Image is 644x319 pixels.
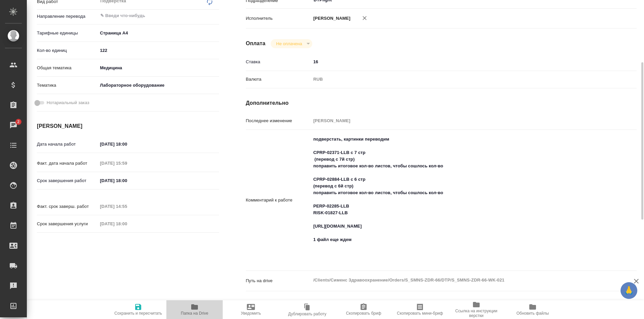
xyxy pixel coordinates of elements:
p: Исполнитель [246,15,311,22]
textarea: /Clients/Сименс Здравоохранение/Orders/S_SMNS-ZDR-66/DTP/S_SMNS-ZDR-66-WK-021 [311,274,604,286]
span: Папка на Drive [181,311,208,316]
p: Факт. дата начала работ [37,160,98,167]
button: Сохранить и пересчитать [110,300,166,319]
div: Страница А4 [98,27,219,39]
button: Скопировать бриф [335,300,392,319]
h4: Дополнительно [246,99,637,107]
div: Лабораторное оборудование [98,80,219,91]
span: 🙏 [623,284,635,298]
button: Open [215,15,217,16]
button: Дублировать работу [279,300,335,319]
span: Уведомить [241,311,261,316]
span: Скопировать мини-бриф [397,311,443,316]
p: Дата начала работ [37,141,98,148]
input: Пустое поле [311,116,604,126]
input: ✎ Введи что-нибудь [311,57,604,67]
p: Общая тематика [37,65,98,71]
input: Пустое поле [98,219,156,229]
button: Не оплачена [274,41,304,47]
p: [PERSON_NAME] [311,15,351,22]
h4: [PERSON_NAME] [37,122,219,130]
div: Не оплачена [271,39,312,48]
span: Обновить файлы [517,311,549,316]
p: Кол-во единиц [37,47,98,54]
span: 2 [13,118,23,125]
p: Путь на drive [246,277,311,284]
input: ✎ Введи что-нибудь [98,176,156,185]
p: Валюта [246,76,311,83]
input: ✎ Введи что-нибудь [100,12,195,20]
button: Ссылка на инструкции верстки [448,300,504,319]
span: Нотариальный заказ [47,99,89,106]
a: 2 [2,117,25,134]
button: Удалить исполнителя [357,11,372,25]
p: Направление перевода [37,13,98,20]
textarea: подверстать, картинки переводим CPRP-02371-LLB с 7 стр (перевод с 7й стр) поправить итоговое кол-... [311,134,604,265]
span: Дублировать работу [288,312,326,316]
div: Медицина [98,62,219,74]
p: Последнее изменение [246,117,311,124]
p: Срок завершения услуги [37,221,98,227]
h4: Оплата [246,39,266,48]
input: ✎ Введи что-нибудь [98,139,156,149]
p: Ставка [246,59,311,65]
input: Пустое поле [98,202,156,211]
div: RUB [311,74,604,85]
p: Тематика [37,82,98,89]
p: Срок завершения работ [37,177,98,184]
button: Скопировать мини-бриф [392,300,448,319]
p: Тарифные единицы [37,30,98,36]
span: Ссылка на инструкции верстки [452,309,500,318]
p: Факт. срок заверш. работ [37,203,98,210]
button: Обновить файлы [504,300,561,319]
span: Скопировать бриф [346,311,381,316]
button: Папка на Drive [166,300,223,319]
button: 🙏 [621,282,637,299]
input: Пустое поле [98,158,156,168]
input: ✎ Введи что-нибудь [98,46,219,55]
button: Уведомить [223,300,279,319]
span: Сохранить и пересчитать [114,311,162,316]
p: Комментарий к работе [246,197,311,204]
